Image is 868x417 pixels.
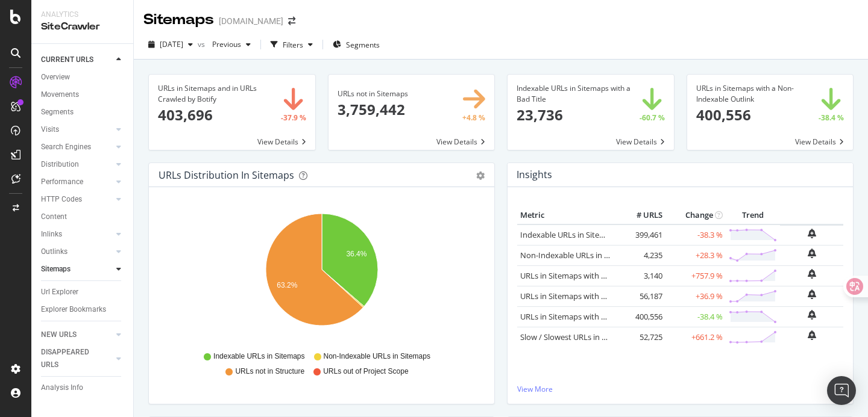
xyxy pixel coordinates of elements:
[726,206,780,224] th: Trend
[617,265,665,286] td: 3,140
[665,327,726,347] td: +661.2 %
[41,228,62,241] div: Inlinks
[520,229,619,240] a: Indexable URLs in Sitemaps
[41,71,70,84] div: Overview
[41,123,59,136] div: Visits
[41,381,125,394] a: Analysis Info
[41,228,113,241] a: Inlinks
[41,329,113,341] a: NEW URLS
[665,306,726,327] td: -38.4 %
[41,141,113,153] a: Search Engines
[143,35,198,54] button: [DATE]
[617,206,665,224] th: # URLS
[665,224,726,246] td: -38.3 %
[41,303,125,316] a: Explorer Bookmarks
[219,15,283,27] div: [DOMAIN_NAME]
[235,366,304,377] span: URLs not in Structure
[41,193,113,206] a: HTTP Codes
[520,332,635,342] a: Slow / Slowest URLs in Sitemaps
[288,17,295,25] div: arrow-right-arrow-left
[41,263,113,276] a: Sitemaps
[143,10,214,30] div: Sitemaps
[520,291,670,301] a: URLs in Sitemaps with only 1 Follow Inlink
[346,40,380,50] span: Segments
[808,269,816,279] div: bell-plus
[277,281,297,289] text: 63.2%
[160,39,183,49] span: 2025 Sep. 1st
[41,286,125,298] a: Url Explorer
[41,381,83,394] div: Analysis Info
[41,20,124,34] div: SiteCrawler
[41,303,106,316] div: Explorer Bookmarks
[808,249,816,258] div: bell-plus
[617,327,665,347] td: 52,725
[520,311,689,322] a: URLs in Sitemaps with a Non-Indexable Outlink
[41,193,82,206] div: HTTP Codes
[520,250,637,261] a: Non-Indexable URLs in Sitemaps
[41,106,74,119] div: Segments
[41,286,78,298] div: Url Explorer
[617,224,665,246] td: 399,461
[41,141,91,153] div: Search Engines
[41,123,113,136] a: Visits
[517,206,617,224] th: Metric
[665,265,726,286] td: +757.9 %
[808,330,816,340] div: bell-plus
[808,229,816,238] div: bell-plus
[328,35,385,54] button: Segments
[159,169,294,181] div: URLs Distribution in Sitemaps
[827,376,856,405] div: Open Intercom Messenger
[207,39,241,49] span: Previous
[324,351,430,362] span: Non-Indexable URLs in Sitemaps
[665,206,726,224] th: Change
[198,39,207,49] span: vs
[665,286,726,306] td: +36.9 %
[41,346,102,371] div: DISAPPEARED URLS
[517,167,552,183] h4: Insights
[41,54,113,66] a: CURRENT URLS
[41,106,125,119] a: Segments
[41,211,67,223] div: Content
[41,88,125,101] a: Movements
[266,35,318,54] button: Filters
[665,245,726,265] td: +28.3 %
[346,250,366,258] text: 36.4%
[159,206,485,346] svg: A chart.
[41,246,68,258] div: Outlinks
[41,176,83,188] div: Performance
[41,88,79,101] div: Movements
[213,351,304,362] span: Indexable URLs in Sitemaps
[41,158,113,171] a: Distribution
[41,10,124,20] div: Analytics
[41,71,125,84] a: Overview
[323,366,408,377] span: URLs out of Project Scope
[808,310,816,320] div: bell-plus
[808,289,816,299] div: bell-plus
[520,270,687,281] a: URLs in Sitemaps with a Bad HTTP Status Code
[41,211,125,223] a: Content
[41,346,113,371] a: DISAPPEARED URLS
[617,306,665,327] td: 400,556
[476,171,485,180] div: gear
[41,158,79,171] div: Distribution
[517,384,843,394] a: View More
[617,245,665,265] td: 4,235
[41,329,77,341] div: NEW URLS
[41,263,71,276] div: Sitemaps
[283,40,303,50] div: Filters
[207,35,256,54] button: Previous
[41,54,93,66] div: CURRENT URLS
[41,246,113,258] a: Outlinks
[41,176,113,188] a: Performance
[617,286,665,306] td: 56,187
